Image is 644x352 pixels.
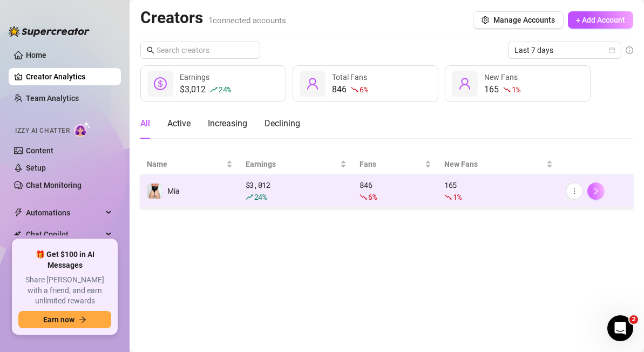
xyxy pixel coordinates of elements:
span: rise [246,193,253,201]
span: Earnings [246,158,338,170]
iframe: Intercom live chat [607,315,633,341]
span: user [306,77,319,90]
input: Search creators [157,44,245,56]
span: New Fans [484,73,518,82]
span: Chat Copilot [26,226,103,243]
span: Automations [26,204,103,221]
a: Creator Analytics [26,68,112,85]
span: search [147,46,154,54]
th: Earnings [239,154,354,175]
span: 2 [629,315,638,324]
span: thunderbolt [14,208,23,217]
div: $ 3,012 [246,179,347,203]
button: Manage Accounts [473,11,564,29]
div: 165 [444,179,553,203]
div: 846 [360,179,431,203]
span: New Fans [444,158,544,170]
div: Declining [265,117,300,130]
a: Content [26,146,53,155]
span: Earn now [43,315,74,324]
th: Fans [353,154,438,175]
div: Active [167,117,191,130]
span: fall [351,86,358,93]
span: info-circle [626,46,633,54]
button: + Add Account [568,11,633,29]
span: calendar [609,47,615,53]
span: more [571,187,578,195]
div: $3,012 [180,83,231,96]
div: All [140,117,150,130]
a: Chat Monitoring [26,181,82,189]
th: New Fans [438,154,559,175]
span: fall [360,193,367,201]
span: 6 % [368,192,376,202]
span: 6 % [360,84,368,94]
span: Share [PERSON_NAME] with a friend, and earn unlimited rewards [18,275,111,307]
span: Izzy AI Chatter [15,126,70,136]
span: + Add Account [576,16,625,24]
div: Increasing [208,117,247,130]
div: 165 [484,83,520,96]
img: AI Chatter [74,121,91,137]
span: 1 % [512,84,520,94]
span: arrow-right [79,316,86,323]
button: Earn nowarrow-right [18,311,111,328]
span: dollar-circle [154,77,167,90]
a: Setup [26,164,46,172]
th: Name [140,154,239,175]
span: fall [503,86,511,93]
span: rise [210,86,218,93]
span: Earnings [180,73,209,82]
span: 24 % [254,192,267,202]
span: 24 % [219,84,231,94]
span: 1 connected accounts [208,16,286,25]
span: 🎁 Get $100 in AI Messages [18,249,111,270]
a: Team Analytics [26,94,79,103]
span: right [592,187,600,195]
span: Fans [360,158,423,170]
img: logo-BBDzfeDw.svg [9,26,90,37]
img: Mia [147,184,162,199]
img: Chat Copilot [14,231,21,238]
h2: Creators [140,8,286,28]
button: right [587,182,605,200]
span: Name [147,158,224,170]
span: Total Fans [332,73,367,82]
span: Mia [167,187,180,195]
span: Last 7 days [514,42,615,58]
a: Home [26,51,46,59]
span: Manage Accounts [493,16,555,24]
span: 1 % [453,192,461,202]
div: 846 [332,83,368,96]
span: fall [444,193,452,201]
span: setting [482,16,489,24]
span: user [458,77,471,90]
